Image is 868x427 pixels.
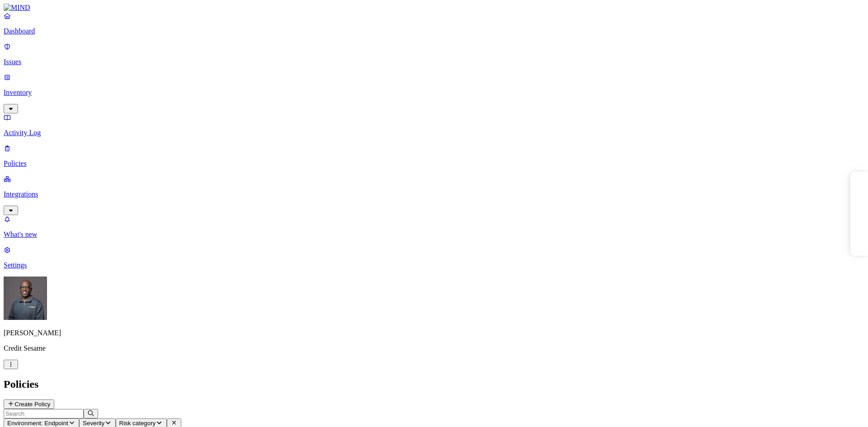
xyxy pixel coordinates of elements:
a: Settings [4,246,864,269]
span: Severity [83,420,104,427]
p: Policies [4,160,864,168]
p: Settings [4,261,864,269]
a: Dashboard [4,12,864,35]
span: Risk category [119,420,156,427]
p: Inventory [4,89,864,97]
a: Integrations [4,175,864,214]
input: Search [4,409,84,418]
span: Environment: Endpoint [7,420,68,427]
a: What's new [4,215,864,239]
p: Issues [4,58,864,66]
img: Gregory Thomas [4,277,47,320]
a: Activity Log [4,113,864,137]
a: Policies [4,144,864,168]
p: [PERSON_NAME] [4,329,864,337]
a: MIND [4,4,864,12]
a: Inventory [4,73,864,112]
p: Dashboard [4,27,864,35]
a: Issues [4,42,864,66]
p: Credit Sesame [4,344,864,352]
p: What's new [4,230,864,239]
h2: Policies [4,378,864,390]
button: Create Policy [4,399,54,409]
p: Activity Log [4,129,864,137]
p: Integrations [4,190,864,198]
img: MIND [4,4,30,12]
